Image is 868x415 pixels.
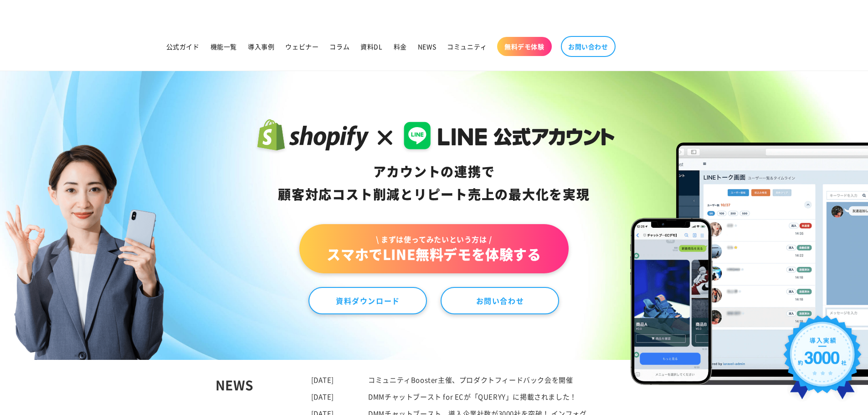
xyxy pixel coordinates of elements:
[299,224,568,273] a: \ まずは使ってみたいという方は /スマホでLINE無料デモを体験する
[242,37,280,56] a: 導入事例
[285,42,318,51] span: ウェビナー
[324,37,355,56] a: コラム
[418,42,436,51] span: NEWS
[248,42,274,51] span: 導入事例
[205,37,242,56] a: 機能一覧
[253,160,615,206] div: アカウントの連携で 顧客対応コスト削減と リピート売上の 最大化を実現
[329,42,349,51] span: コラム
[504,42,544,51] span: 無料デモ体験
[568,42,608,51] span: お問い合わせ
[280,37,324,56] a: ウェビナー
[441,287,559,314] a: お問い合わせ
[447,42,487,51] span: コミュニティ
[394,42,407,51] span: 料金
[561,36,616,57] a: お問い合わせ
[388,37,412,56] a: 料金
[360,42,382,51] span: 資料DL
[779,311,866,410] img: 導入実績約3000社
[355,37,388,56] a: 資料DL
[308,287,427,314] a: 資料ダウンロード
[497,37,552,56] a: 無料デモ体験
[166,42,200,51] span: 公式ガイド
[327,234,541,244] span: \ まずは使ってみたいという方は /
[368,375,573,384] a: コミュニティBooster主催、プロダクトフィードバック会を開催
[211,42,237,51] span: 機能一覧
[161,37,205,56] a: 公式ガイド
[311,392,334,401] time: [DATE]
[412,37,442,56] a: NEWS
[442,37,493,56] a: コミュニティ
[311,375,334,384] time: [DATE]
[368,392,577,401] a: DMMチャットブースト for ECが「QUERYY」に掲載されました！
